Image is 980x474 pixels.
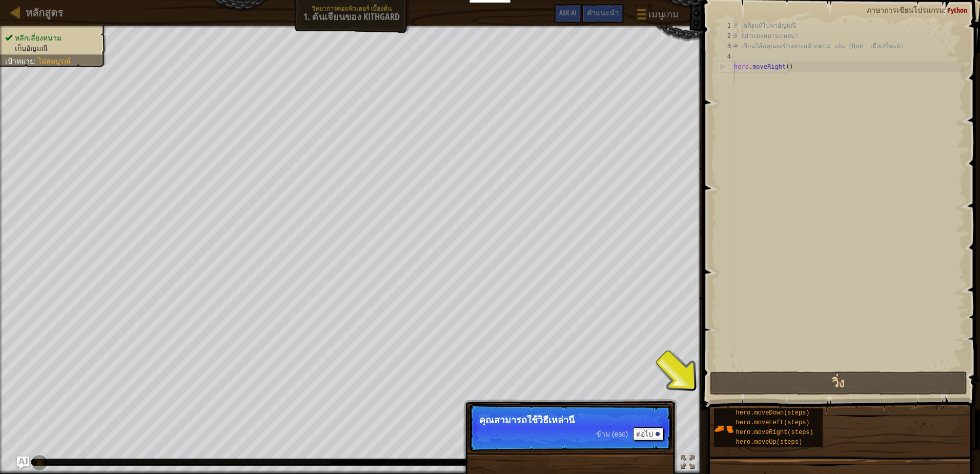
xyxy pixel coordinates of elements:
span: เก็บอัญมณี [15,44,48,52]
div: 4 [717,51,734,62]
div: 3 [717,41,734,51]
div: 2 [717,31,734,41]
span: ข้าม (esc) [596,430,628,438]
a: หลักสูตร [21,6,63,19]
li: หลีกเลี่ยงหนาม [5,33,98,43]
span: : [34,57,38,65]
button: Ask AI [554,4,582,23]
div: 6 [717,72,734,82]
span: เป้าหมาย [5,57,34,65]
span: ภาษาการเขียนโปรแกรม [867,5,944,15]
div: 5 [718,62,734,72]
span: หลักสูตร [26,6,63,19]
span: Ask AI [559,8,577,17]
span: hero.moveLeft(steps) [736,419,810,426]
span: hero.moveRight(steps) [736,429,813,436]
span: ไม่สมบูรณ์ [38,57,71,65]
div: 1 [717,21,734,31]
span: หลีกเลี่ยงหนาม [15,34,62,42]
p: คุณสามารถใช้วิธีเหล่านี้ [479,415,661,425]
button: เมนูเกม [629,4,685,28]
button: ต่อไป [633,427,664,441]
span: hero.moveDown(steps) [736,409,810,417]
button: วิ่ง [710,371,967,395]
img: portrait.png [714,419,733,439]
li: เก็บอัญมณี [5,43,98,53]
button: Ask AI [17,457,29,469]
span: hero.moveUp(steps) [736,439,803,446]
span: เมนูเกม [648,8,679,21]
span: คำแนะนำ [587,8,619,17]
span: : [944,5,947,15]
span: Python [947,5,967,15]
